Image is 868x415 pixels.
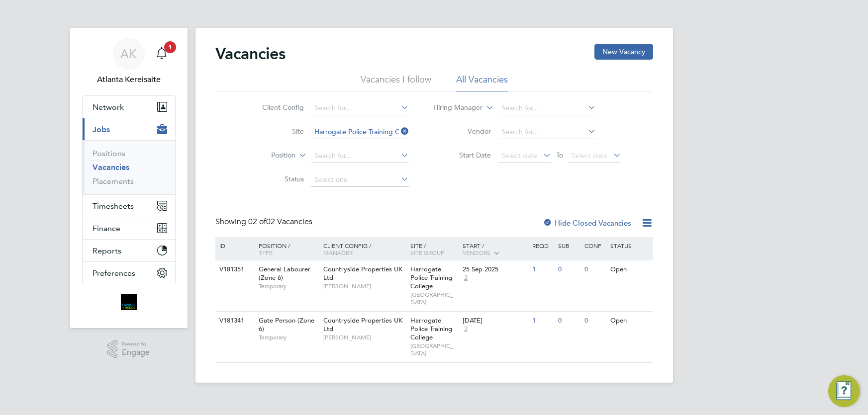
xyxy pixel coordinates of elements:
button: Reports [83,240,175,261]
span: 2 [463,274,469,282]
nav: Main navigation [70,28,188,328]
button: Finance [83,217,175,239]
a: Positions [93,149,125,158]
span: Harrogate Police Training College [410,316,452,341]
span: Powered by [122,340,150,348]
button: Timesheets [83,195,175,217]
span: Type [259,249,273,256]
span: Manager [323,249,353,256]
span: Vendors [463,249,490,256]
div: Reqd [530,237,556,254]
div: Sub [556,237,581,254]
span: [PERSON_NAME] [323,282,405,290]
label: Hiring Manager [425,103,482,113]
button: Preferences [83,262,175,284]
input: Select one [311,173,409,187]
span: Reports [93,246,121,255]
span: Select date [501,151,537,160]
span: To [553,149,566,162]
div: Conf [582,237,608,254]
span: [PERSON_NAME] [323,333,405,341]
label: Start Date [434,151,491,160]
div: 0 [582,260,608,279]
span: Site Group [410,249,444,256]
div: 0 [556,312,581,330]
span: Engage [122,348,150,357]
input: Search for... [498,125,596,139]
input: Search for... [311,149,409,163]
input: Search for... [498,101,596,115]
div: 25 Sep 2025 [463,265,527,274]
span: 1 [164,41,176,53]
label: Hide Closed Vacancies [543,218,631,228]
button: New Vacancy [594,44,653,60]
button: Engage Resource Center [828,375,860,407]
span: [GEOGRAPHIC_DATA] [410,342,458,357]
div: Open [608,312,651,330]
span: [GEOGRAPHIC_DATA] [410,291,458,306]
input: Search for... [311,101,409,115]
label: Vendor [434,127,491,136]
span: Gate Person (Zone 6) [259,316,314,333]
h2: Vacancies [215,44,286,64]
a: Placements [93,176,134,186]
label: Site [247,127,304,136]
a: Vacancies [93,163,129,172]
div: Open [608,260,651,279]
span: 02 Vacancies [248,217,312,227]
span: Finance [93,224,120,233]
span: Select date [572,151,607,160]
span: Timesheets [93,201,134,211]
div: 0 [556,260,581,279]
span: Preferences [93,268,135,278]
label: Status [247,174,304,183]
span: Network [93,102,124,112]
a: Powered byEngage [107,340,150,359]
button: Jobs [83,118,175,140]
div: 1 [530,312,556,330]
span: General Labourer (Zone 6) [259,265,310,282]
div: V181351 [217,260,252,279]
span: Temporary [259,333,318,341]
div: ID [217,237,252,254]
div: Status [608,237,651,254]
a: 1 [152,38,172,70]
div: 1 [530,260,556,279]
span: Countryside Properties UK Ltd [323,265,402,282]
span: Jobs [93,125,110,134]
div: Client Config / [321,237,408,261]
a: AKAtlanta Kereisaite [82,38,176,85]
span: 02 of [248,217,266,227]
label: Client Config [247,103,304,112]
span: Temporary [259,282,318,290]
li: All Vacancies [456,74,508,91]
div: Start / [460,237,530,262]
div: [DATE] [463,317,527,325]
span: Harrogate Police Training College [410,265,452,290]
li: Vacancies I follow [361,74,431,91]
a: Go to home page [82,294,176,310]
span: Atlanta Kereisaite [82,74,176,85]
input: Search for... [311,125,409,139]
img: bromak-logo-retina.png [121,294,137,310]
div: Position / [251,237,321,261]
span: 2 [463,325,469,333]
label: Position [238,151,295,161]
button: Network [83,96,175,118]
span: AK [120,47,137,60]
div: Jobs [83,140,175,194]
span: Countryside Properties UK Ltd [323,316,402,333]
div: Showing [215,217,314,227]
div: 0 [582,312,608,330]
div: V181341 [217,312,252,330]
div: Site / [408,237,460,261]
